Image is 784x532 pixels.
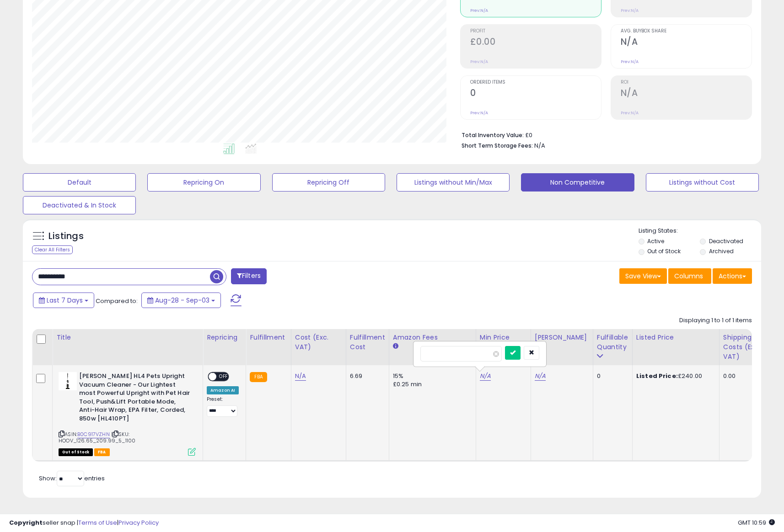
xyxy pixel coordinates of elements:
[621,88,752,100] h2: N/A
[216,373,231,381] span: OFF
[470,110,488,116] small: Prev: N/A
[59,448,93,456] span: All listings that are currently out of stock and unavailable for purchase on Amazon
[621,29,752,34] span: Avg. Buybox Share
[621,37,752,49] h2: N/A
[723,372,767,380] div: 0.00
[621,110,639,116] small: Prev: N/A
[668,268,711,284] button: Columns
[639,227,761,235] p: Listing States:
[47,296,83,305] span: Last 7 Days
[713,268,752,284] button: Actions
[597,372,625,380] div: 0
[534,141,545,150] span: N/A
[647,237,664,245] label: Active
[535,372,546,381] a: N/A
[56,333,199,342] div: Title
[33,293,94,308] button: Last 7 Days
[350,333,385,352] div: Fulfillment Cost
[462,142,533,149] b: Short Term Storage Fees:
[636,333,715,342] div: Listed Price
[147,173,260,192] button: Repricing On
[636,372,712,380] div: £240.00
[679,316,752,325] div: Displaying 1 to 1 of 1 items
[295,372,306,381] a: N/A
[462,131,524,139] b: Total Inventory Value:
[155,296,209,305] span: Aug-28 - Sep-03
[231,268,267,284] button: Filters
[78,518,117,527] a: Terms of Use
[59,372,77,390] img: 31N77zlHdCL._SL40_.jpg
[709,237,743,245] label: Deactivated
[393,380,469,388] div: £0.25 min
[393,342,398,351] small: Amazon Fees.
[207,396,239,417] div: Preset:
[470,80,601,85] span: Ordered Items
[709,247,734,255] label: Archived
[48,230,84,243] h5: Listings
[59,431,135,444] span: | SKU: HOOV_126.65_209.99_5_1100
[636,372,678,380] b: Listed Price:
[647,247,681,255] label: Out of Stock
[23,196,136,214] button: Deactivated & In Stock
[393,372,469,380] div: 15%
[96,297,138,305] span: Compared to:
[272,173,385,192] button: Repricing Off
[470,29,601,34] span: Profit
[470,8,488,13] small: Prev: N/A
[295,333,342,352] div: Cost (Exc. VAT)
[470,88,601,100] h2: 0
[77,431,110,438] a: B0C917VZHN
[738,518,775,527] span: 2025-09-11 10:59 GMT
[250,372,267,382] small: FBA
[250,333,287,342] div: Fulfillment
[79,372,190,425] b: [PERSON_NAME] HL4 Pets Upright Vacuum Cleaner - Our Lightest most Powerful Upright with Pet Hair ...
[207,386,239,394] div: Amazon AI
[621,80,752,85] span: ROI
[521,173,634,192] button: Non Competitive
[350,372,382,380] div: 6.69
[397,173,510,192] button: Listings without Min/Max
[535,333,589,342] div: [PERSON_NAME]
[674,271,703,281] span: Columns
[9,518,43,527] strong: Copyright
[118,518,159,527] a: Privacy Policy
[141,293,221,308] button: Aug-28 - Sep-03
[480,333,527,342] div: Min Price
[621,59,639,64] small: Prev: N/A
[23,173,136,192] button: Default
[619,268,667,284] button: Save View
[646,173,759,192] button: Listings without Cost
[723,333,770,362] div: Shipping Costs (Exc. VAT)
[480,372,491,381] a: N/A
[470,59,488,64] small: Prev: N/A
[597,333,628,352] div: Fulfillable Quantity
[393,333,472,342] div: Amazon Fees
[94,448,110,456] span: FBA
[59,372,196,455] div: ASIN:
[9,519,159,527] div: seller snap | |
[32,245,73,254] div: Clear All Filters
[39,474,105,483] span: Show: entries
[470,37,601,49] h2: £0.00
[462,129,745,140] li: £0
[207,333,242,342] div: Repricing
[621,8,639,13] small: Prev: N/A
